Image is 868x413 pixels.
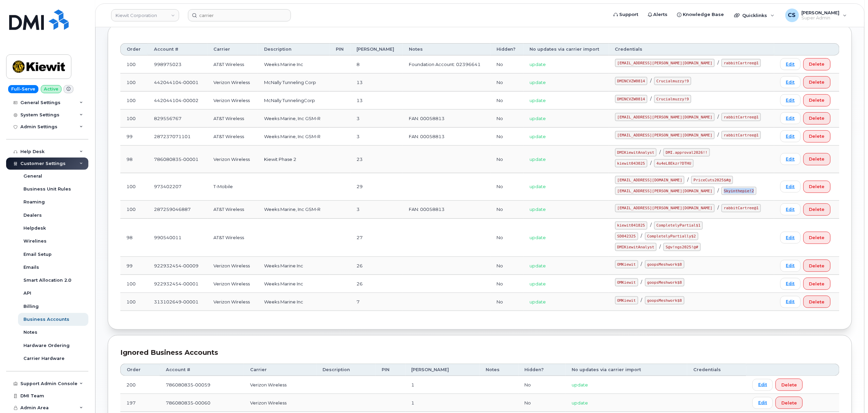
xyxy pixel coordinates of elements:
[490,92,523,110] td: No
[405,376,480,394] td: 1
[120,219,148,257] td: 98
[809,97,825,103] span: Delete
[148,201,207,219] td: 287259046887
[615,204,715,212] code: [EMAIL_ADDRESS][PERSON_NAME][DOMAIN_NAME]
[403,128,490,146] td: FAN: 00058813
[802,15,840,21] span: Super Admin
[258,92,330,110] td: McNally TunnelingCorp
[207,293,258,311] td: Verizon Wireless
[609,8,643,21] a: Support
[351,173,403,201] td: 29
[717,60,719,65] span: /
[258,73,330,92] td: McNally Tunneling Corp
[120,293,148,311] td: 100
[258,201,330,219] td: Weeks Marine, Inc GSM-R
[809,156,825,162] span: Delete
[776,379,803,391] button: Delete
[803,232,831,244] button: Delete
[809,61,825,67] span: Delete
[641,279,642,285] span: /
[809,299,825,305] span: Delete
[207,146,258,173] td: Verizon Wireless
[641,297,642,303] span: /
[615,59,715,67] code: [EMAIL_ADDRESS][PERSON_NAME][DOMAIN_NAME]
[650,96,652,101] span: /
[490,173,523,201] td: No
[530,299,546,304] span: update
[207,275,258,293] td: Verizon Wireless
[615,296,638,304] code: OMKiewit
[615,95,647,103] code: DMINCVZW0814
[207,201,258,219] td: AT&T Wireless
[803,112,831,125] button: Delete
[743,13,767,18] span: Quicklinks
[351,293,403,311] td: 7
[207,110,258,128] td: AT&T Wireless
[722,131,761,139] code: rabbitCartree@1
[780,153,801,165] a: Edit
[120,376,160,394] td: 200
[120,275,148,293] td: 100
[490,110,523,128] td: No
[148,55,207,73] td: 998975023
[148,257,207,275] td: 922932454-00009
[148,92,207,110] td: 442044104-00002
[803,76,831,88] button: Delete
[803,130,831,143] button: Delete
[148,293,207,311] td: 313102649-00001
[207,219,258,257] td: AT&T Wireless
[351,73,403,92] td: 13
[330,43,351,55] th: PIN
[659,149,661,155] span: /
[717,188,719,193] span: /
[615,113,715,121] code: [EMAIL_ADDRESS][PERSON_NAME][DOMAIN_NAME]
[207,73,258,92] td: Verizon Wireless
[722,204,761,212] code: rabbitCartree@1
[351,201,403,219] td: 3
[403,43,490,55] th: Notes
[120,364,160,376] th: Order
[645,278,684,286] code: goopsMeshwork$8
[781,400,797,406] span: Delete
[717,132,719,137] span: /
[258,275,330,293] td: Weeks Marine Inc
[490,201,523,219] td: No
[752,397,773,409] a: Edit
[403,110,490,128] td: FAN: 00058813
[120,394,160,412] td: 197
[687,364,746,376] th: Credentials
[490,293,523,311] td: No
[802,10,840,15] span: [PERSON_NAME]
[803,94,831,106] button: Delete
[490,219,523,257] td: No
[111,9,179,21] a: Kiewit Corporation
[776,397,803,409] button: Delete
[780,181,801,193] a: Edit
[207,43,258,55] th: Carrier
[663,243,700,251] code: S@v!ngs2025!@#
[490,146,523,173] td: No
[490,128,523,146] td: No
[120,348,839,358] div: Ignored Business Accounts
[781,9,852,22] div: Chris Smith
[663,148,710,156] code: DMI.approval2026!!
[803,153,831,165] button: Delete
[148,219,207,257] td: 990540011
[351,146,403,173] td: 23
[780,296,801,308] a: Edit
[530,62,546,67] span: update
[530,116,546,121] span: update
[615,131,715,139] code: [EMAIL_ADDRESS][PERSON_NAME][DOMAIN_NAME]
[148,43,207,55] th: Account #
[490,73,523,92] td: No
[615,148,657,156] code: DMIKiewitAnalyst
[120,173,148,201] td: 100
[722,113,761,121] code: rabbitCartree@1
[781,382,797,388] span: Delete
[643,8,673,21] a: Alerts
[519,376,566,394] td: No
[780,58,801,70] a: Edit
[722,59,761,67] code: rabbitCartree@1
[351,128,403,146] td: 3
[615,159,647,167] code: kiewit043025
